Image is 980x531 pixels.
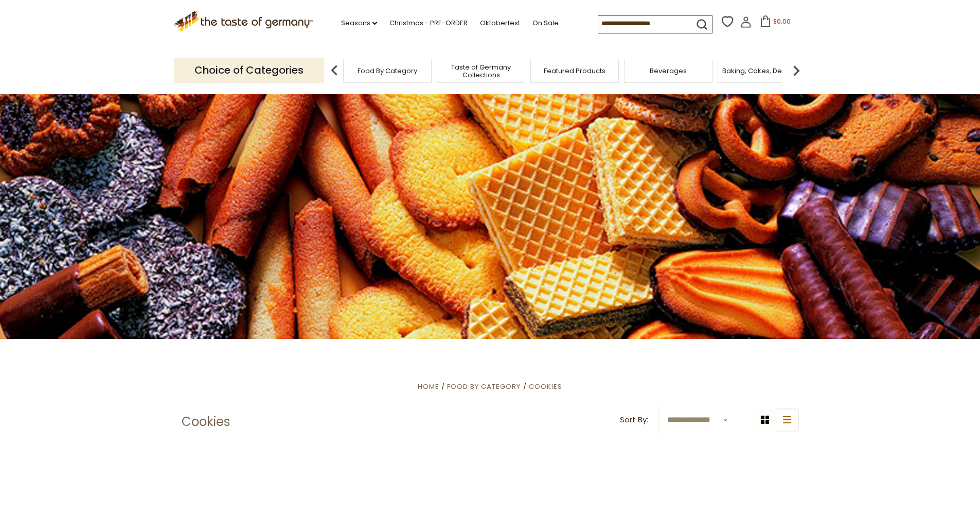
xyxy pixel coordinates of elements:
button: $0.00 [754,15,797,31]
a: Cookies [529,382,562,391]
a: Taste of Germany Collections [440,63,522,79]
h1: Cookies [182,414,230,430]
a: On Sale [532,18,559,29]
img: next arrow [786,60,807,81]
span: $0.00 [773,17,791,26]
a: Oktoberfest [480,18,520,29]
a: Food By Category [358,67,417,75]
a: Baking, Cakes, Desserts [722,67,802,75]
a: Home [418,382,439,391]
a: Featured Products [544,67,605,75]
a: Food By Category [447,382,521,391]
a: Beverages [650,67,687,75]
p: Choice of Categories [174,58,324,83]
a: Seasons [341,18,377,29]
label: Sort By: [620,414,648,426]
img: previous arrow [324,60,345,81]
a: Christmas - PRE-ORDER [389,18,468,29]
